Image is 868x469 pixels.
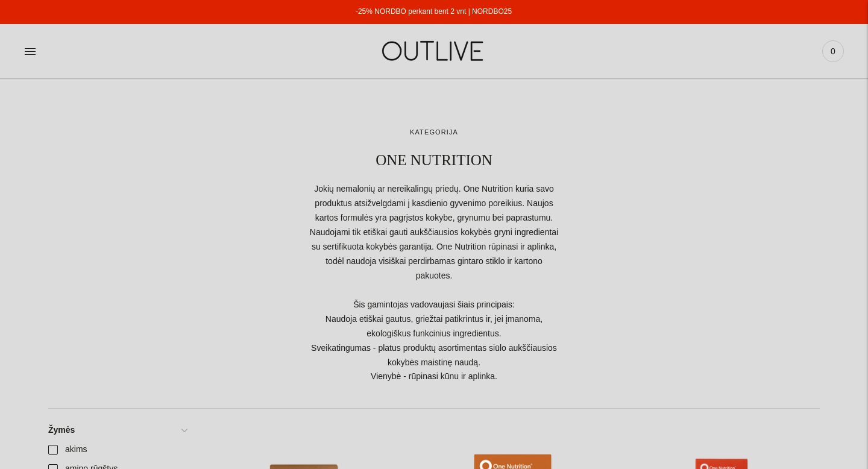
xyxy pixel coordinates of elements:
a: Žymės [41,421,193,440]
a: -25% NORDBO perkant bent 2 vnt | NORDBO25 [356,7,512,16]
a: akims [41,440,193,459]
a: 0 [822,38,844,65]
img: OUTLIVE [359,30,509,72]
span: 0 [825,43,841,60]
